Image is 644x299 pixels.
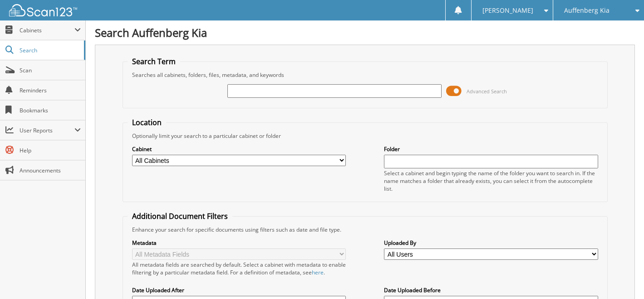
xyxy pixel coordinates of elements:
[128,132,603,140] div: Optionally limit your search to a particular cabinet or folder
[482,8,533,13] span: [PERSON_NAME]
[132,261,346,276] div: All metadata fields are searched by default. Select a cabinet with metadata to enable filtering b...
[564,8,610,13] span: Auffenberg Kia
[384,239,598,247] label: Uploaded By
[132,239,346,247] label: Metadata
[384,286,598,294] label: Date Uploaded Before
[128,117,166,127] legend: Location
[20,147,81,154] span: Help
[467,88,507,95] span: Advanced Search
[20,167,81,174] span: Announcements
[9,4,77,16] img: scan123-logo-white.svg
[20,66,81,74] span: Scan
[384,145,598,153] label: Folder
[128,226,603,233] div: Enhance your search for specific documents using filters such as date and file type.
[128,56,180,66] legend: Search Term
[384,169,598,193] div: Select a cabinet and begin typing the name of the folder you want to search in. If the name match...
[20,86,81,94] span: Reminders
[20,46,79,54] span: Search
[132,145,346,153] label: Cabinet
[128,211,232,221] legend: Additional Document Filters
[312,269,324,276] a: here
[128,71,603,79] div: Searches all cabinets, folders, files, metadata, and keywords
[132,286,346,294] label: Date Uploaded After
[20,106,81,114] span: Bookmarks
[95,25,635,40] h1: Search Auffenberg Kia
[20,127,74,134] span: User Reports
[20,26,74,34] span: Cabinets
